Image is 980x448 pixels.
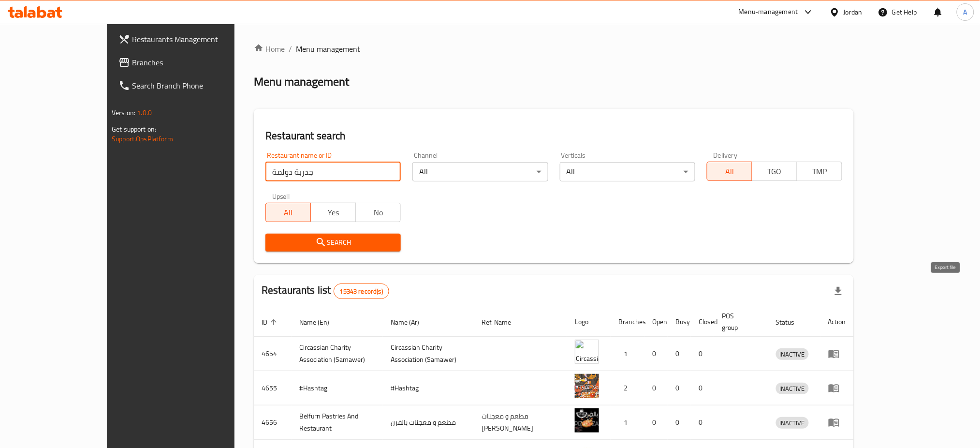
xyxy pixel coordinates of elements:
[111,28,271,51] a: Restaurants Management
[391,316,432,328] span: Name (Ar)
[611,307,644,337] th: Branches
[776,417,809,429] div: INACTIVE
[691,371,714,405] td: 0
[691,337,714,371] td: 0
[111,74,271,97] a: Search Branch Phone
[383,371,474,405] td: #Hashtag
[776,383,809,394] span: INACTIVE
[334,287,389,296] span: 15343 record(s)
[567,307,611,337] th: Logo
[828,382,846,394] div: Menu
[273,237,393,249] span: Search
[691,307,714,337] th: Closed
[560,162,695,181] div: All
[575,340,599,364] img: ​Circassian ​Charity ​Association​ (Samawer)
[292,337,383,371] td: ​Circassian ​Charity ​Association​ (Samawer)
[644,337,668,371] td: 0
[272,193,290,200] label: Upsell
[575,408,599,433] img: Belfurn Pastries And Restaurant
[254,371,292,405] td: 4655
[262,316,280,328] span: ID
[265,234,401,252] button: Search
[112,123,156,135] span: Get support on:
[262,283,389,299] h2: Restaurants list
[137,106,152,119] span: 1.0.0
[611,337,644,371] td: 1
[132,57,263,68] span: Branches
[776,349,809,360] span: INACTIVE
[254,405,292,440] td: 4656
[132,33,263,45] span: Restaurants Management
[310,203,356,222] button: Yes
[289,43,292,55] li: /
[112,133,173,145] a: Support.OpsPlatform
[644,371,668,405] td: 0
[112,106,135,119] span: Version:
[265,203,311,222] button: All
[254,337,292,371] td: 4654
[474,405,567,440] td: مطعم و معجنات [PERSON_NAME]
[482,316,524,328] span: Ref. Name
[711,164,748,179] span: All
[668,405,691,440] td: 0
[383,405,474,440] td: مطعم و معجنات بالفرن
[797,162,842,181] button: TMP
[265,162,401,181] input: Search for restaurant name or ID..
[111,51,271,74] a: Branches
[644,405,668,440] td: 0
[828,348,846,359] div: Menu
[355,203,401,222] button: No
[296,43,360,55] span: Menu management
[776,418,809,429] span: INACTIVE
[707,162,752,181] button: All
[265,129,842,143] h2: Restaurant search
[668,371,691,405] td: 0
[611,405,644,440] td: 1
[292,371,383,405] td: #Hashtag
[776,316,807,328] span: Status
[611,371,644,405] td: 2
[722,310,757,333] span: POS group
[644,307,668,337] th: Open
[575,374,599,398] img: #Hashtag
[270,206,307,220] span: All
[691,405,714,440] td: 0
[776,348,809,360] div: INACTIVE
[299,316,342,328] span: Name (En)
[739,6,798,18] div: Menu-management
[360,206,397,220] span: No
[383,337,474,371] td: ​Circassian ​Charity ​Association​ (Samawer)
[844,7,863,17] div: Jordan
[254,43,854,55] nav: breadcrumb
[828,417,846,428] div: Menu
[714,152,738,159] label: Delivery
[820,307,854,337] th: Action
[756,164,793,179] span: TGO
[668,307,691,337] th: Busy
[132,80,263,91] span: Search Branch Phone
[292,405,383,440] td: Belfurn Pastries And Restaurant
[315,206,352,220] span: Yes
[668,337,691,371] td: 0
[964,7,967,17] span: A
[412,162,548,181] div: All
[254,74,349,90] h2: Menu management
[752,162,797,181] button: TGO
[801,164,838,179] span: TMP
